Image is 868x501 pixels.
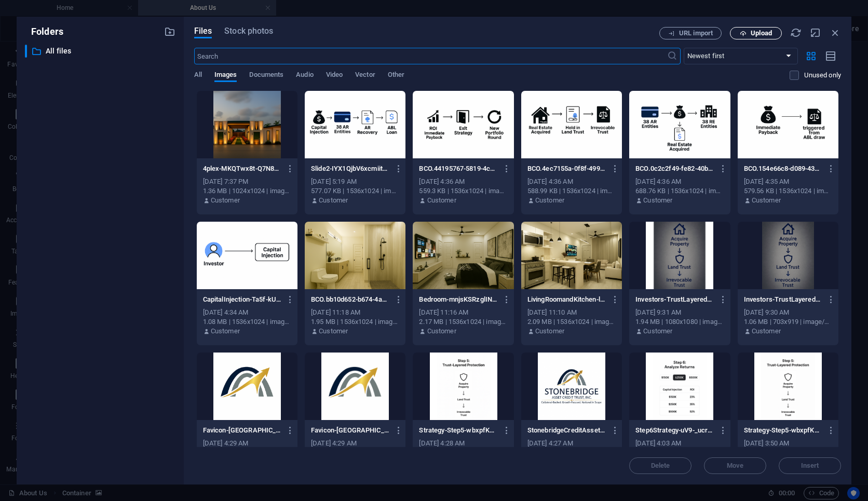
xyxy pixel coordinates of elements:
[319,327,348,336] p: Customer
[311,426,390,435] p: Favicon-StonebridgeAssetCreditTrust-p4Zgj2TygXWurpEzsvwnxA.png
[810,27,821,38] i: Minimize
[25,25,63,38] p: Folders
[419,164,498,173] p: BCO.44195767-5819-4c66-b30f-b44a2a010186-DbmqK0zY8eKcsNb41QPazA.png
[527,308,616,317] div: [DATE] 11:10 AM
[203,439,291,448] div: [DATE] 4:29 AM
[164,26,175,37] i: Create new folder
[427,327,456,336] p: Customer
[296,69,313,83] span: Audio
[194,25,212,37] span: Files
[203,164,282,173] p: 4plex-MKQTwx8t-Q7N8Lfn6x_e-A.png
[752,196,781,205] p: Customer
[643,196,672,205] p: Customer
[419,295,498,304] p: Bedroom-mnjsKSRzglINmi6QNTyefw.png
[535,196,564,205] p: Customer
[419,177,507,186] div: [DATE] 4:36 AM
[194,69,202,83] span: All
[311,308,399,317] div: [DATE] 11:18 AM
[319,196,348,205] p: Customer
[311,164,390,173] p: Slide2-IYX1QjbV6xcmiit60CGzlw.png
[804,71,841,80] p: Displays only files that are not in use on the website. Files added during this session can still...
[830,27,841,38] i: Close
[311,177,399,186] div: [DATE] 5:19 AM
[744,439,832,448] div: [DATE] 3:50 AM
[635,317,724,327] div: 1.94 MB | 1080x1080 | image/png
[527,317,616,327] div: 2.09 MB | 1536x1024 | image/png
[203,177,291,186] div: [DATE] 7:37 PM
[311,186,399,196] div: 577.07 KB | 1536x1024 | image/png
[635,177,724,186] div: [DATE] 4:36 AM
[527,186,616,196] div: 588.99 KB | 1536x1024 | image/png
[203,317,291,327] div: 1.08 MB | 1536x1024 | image/png
[744,308,832,317] div: [DATE] 9:30 AM
[388,69,404,83] span: Other
[679,30,713,36] span: URL import
[214,69,237,83] span: Images
[46,45,156,57] p: All files
[527,177,616,186] div: [DATE] 4:36 AM
[419,186,507,196] div: 559.3 KB | 1536x1024 | image/png
[744,164,823,173] p: BCO.154e66c8-d089-438f-bc2a-063618703938-ngwb3q4yP5yF1fJdoKvAmA.png
[635,164,714,173] p: BCO.0c2c2f49-fe82-40be-a5a8-2c7537871747-jcEP_CHTqx5QhRwh7Xe4Ww.png
[730,27,782,39] button: Upload
[311,317,399,327] div: 1.95 MB | 1536x1024 | image/png
[744,186,832,196] div: 579.56 KB | 1536x1024 | image/png
[4,2,73,10] a: Skip to main content
[744,295,823,304] p: Investors-TrustLayeredProtection-A7QXDNEhOcibJmgDHf1-sg.png
[535,327,564,336] p: Customer
[751,30,772,36] span: Upload
[355,69,375,83] span: Vector
[635,186,724,196] div: 688.76 KB | 1536x1024 | image/png
[744,317,832,327] div: 1.06 MB | 703x919 | image/png
[203,186,291,196] div: 1.36 MB | 1024x1024 | image/png
[211,196,240,205] p: Customer
[527,164,606,173] p: BCO.4ec7155a-0f8f-4997-b9b7-20987892375b-ubLOlAcDXaMxC2zDimGHpg.png
[419,317,507,327] div: 2.17 MB | 1536x1024 | image/png
[419,308,507,317] div: [DATE] 11:16 AM
[744,177,832,186] div: [DATE] 4:35 AM
[635,439,724,448] div: [DATE] 4:03 AM
[311,439,399,448] div: [DATE] 4:29 AM
[203,426,282,435] p: Favicon-StonebridgeAssetCreditTrust-p4Zgj2TygXWurpEzsvwnxA-XtJVHGTDuv2Ke3mxW9dlmA.png
[427,196,456,205] p: Customer
[752,327,781,336] p: Customer
[635,295,714,304] p: Investors-TrustLayeredProtectioncopy-UoRaxNpgEinoIVZo3WZ1gw.png
[419,426,498,435] p: Strategy-Step5-wbxpfKQjcT4epkUOvM9gUQ-O81Z9s39R0_6jef4IhZylQ-6Ke0Zfqwgk1kG4ykIGhsng.png
[211,327,240,336] p: Customer
[203,295,282,304] p: CapitalInjection-Ta5f-kUeDpOVaDmMzSUDmA.png
[790,27,802,38] i: Reload
[635,426,714,435] p: Step6Strategy-uV9-_ucr0MpHDUx835IhSA.png
[635,308,724,317] div: [DATE] 9:31 AM
[527,426,606,435] p: StonebridgeCreditAssetTrustInc-Logo-pZvfA5HLK8yed1_G9fpUiA-Ll4XhJA_htVQpJCIDJN1QQ.png
[659,27,722,39] button: URL import
[311,295,390,304] p: BCO.bb10d652-b674-4ae1-b369-167bc195d2df-ANjlv0hdf87to_QXzs4JXA.png
[25,45,27,58] div: ​
[194,48,667,64] input: Search
[326,69,343,83] span: Video
[203,308,291,317] div: [DATE] 4:34 AM
[249,69,283,83] span: Documents
[643,327,672,336] p: Customer
[224,25,273,37] span: Stock photos
[527,295,606,304] p: LivingRoomandKitchen-lFEwPi8mM_4gnt3xUq7LHQ.png
[527,439,616,448] div: [DATE] 4:27 AM
[744,426,823,435] p: Strategy-Step5-wbxpfKQjcT4epkUOvM9gUQ-O81Z9s39R0_6jef4IhZylQ.png
[419,439,507,448] div: [DATE] 4:28 AM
